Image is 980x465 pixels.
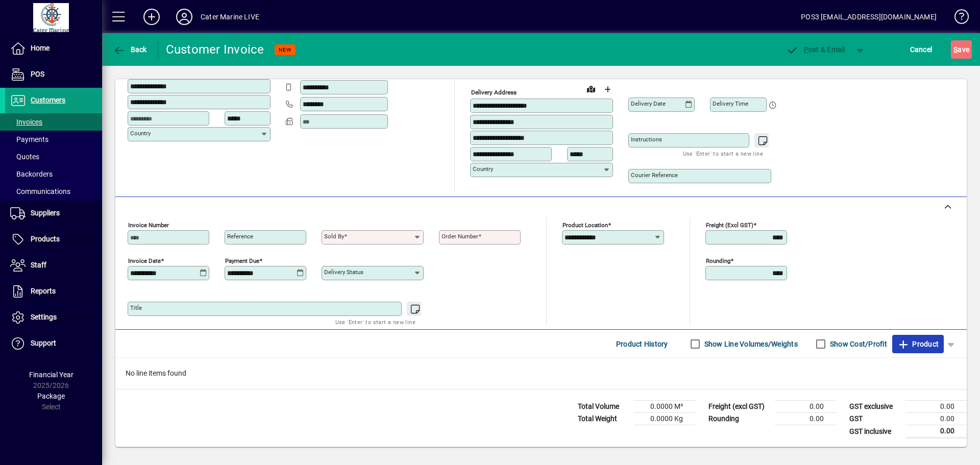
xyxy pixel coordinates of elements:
[324,268,363,276] mat-label: Delivery status
[227,233,253,240] mat-label: Reference
[225,257,259,264] mat-label: Payment due
[166,41,264,58] div: Customer Invoice
[713,100,748,107] mat-label: Delivery time
[828,339,887,349] label: Show Cost/Profit
[10,135,48,143] span: Payments
[905,425,967,438] td: 0.00
[953,45,958,54] span: S
[703,401,775,413] td: Freight (excl GST)
[703,413,775,425] td: Rounding
[775,413,836,425] td: 0.00
[31,339,56,347] span: Support
[781,40,850,59] button: Post & Email
[10,187,70,195] span: Communications
[583,81,599,97] a: View on map
[5,113,102,131] a: Invoices
[634,413,695,425] td: 0.0000 Kg
[5,131,102,148] a: Payments
[5,201,102,226] a: Suppliers
[128,257,161,264] mat-label: Invoice date
[683,148,763,159] mat-hint: Use 'Enter' to start a new line
[844,425,905,438] td: GST inclusive
[905,413,967,425] td: 0.00
[905,401,967,413] td: 0.00
[5,36,102,61] a: Home
[473,165,493,173] mat-label: Country
[801,9,937,25] div: POS3 [EMAIL_ADDRESS][DOMAIN_NAME]
[616,336,668,352] span: Product History
[5,183,102,200] a: Communications
[908,40,935,59] button: Cancel
[128,222,169,229] mat-label: Invoice number
[31,313,57,321] span: Settings
[631,100,666,107] mat-label: Delivery date
[599,81,616,97] button: Choose address
[951,40,972,59] button: Save
[168,8,201,26] button: Profile
[5,279,102,304] a: Reports
[10,118,42,126] span: Invoices
[804,45,808,54] span: P
[631,172,678,179] mat-label: Courier Reference
[910,41,933,58] span: Cancel
[634,401,695,413] td: 0.0000 M³
[31,44,50,52] span: Home
[775,401,836,413] td: 0.00
[10,170,53,178] span: Backorders
[5,62,102,87] a: POS
[5,331,102,356] a: Support
[29,371,73,379] span: Financial Year
[573,401,634,413] td: Total Volume
[31,70,44,78] span: POS
[706,257,730,264] mat-label: Rounding
[953,41,969,58] span: ave
[201,9,259,25] div: Cater Marine LIVE
[844,413,905,425] td: GST
[31,235,60,243] span: Products
[702,339,798,349] label: Show Line Volumes/Weights
[130,304,142,311] mat-label: Title
[947,2,967,35] a: Knowledge Base
[110,40,150,59] button: Back
[631,136,662,143] mat-label: Instructions
[897,336,939,352] span: Product
[562,222,608,229] mat-label: Product location
[113,45,147,54] span: Back
[31,287,56,295] span: Reports
[844,401,905,413] td: GST exclusive
[573,413,634,425] td: Total Weight
[335,316,415,328] mat-hint: Use 'Enter' to start a new line
[31,209,60,217] span: Suppliers
[37,392,65,400] span: Package
[5,305,102,330] a: Settings
[5,227,102,252] a: Products
[31,261,46,269] span: Staff
[5,165,102,183] a: Backorders
[5,253,102,278] a: Staff
[706,222,753,229] mat-label: Freight (excl GST)
[5,148,102,165] a: Quotes
[102,40,158,59] app-page-header-button: Back
[10,153,39,161] span: Quotes
[31,96,65,104] span: Customers
[892,335,944,353] button: Product
[279,46,291,53] span: NEW
[612,335,672,353] button: Product History
[324,233,344,240] mat-label: Sold by
[135,8,168,26] button: Add
[115,358,967,389] div: No line items found
[130,130,151,137] mat-label: Country
[442,233,478,240] mat-label: Order number
[786,45,845,54] span: ost & Email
